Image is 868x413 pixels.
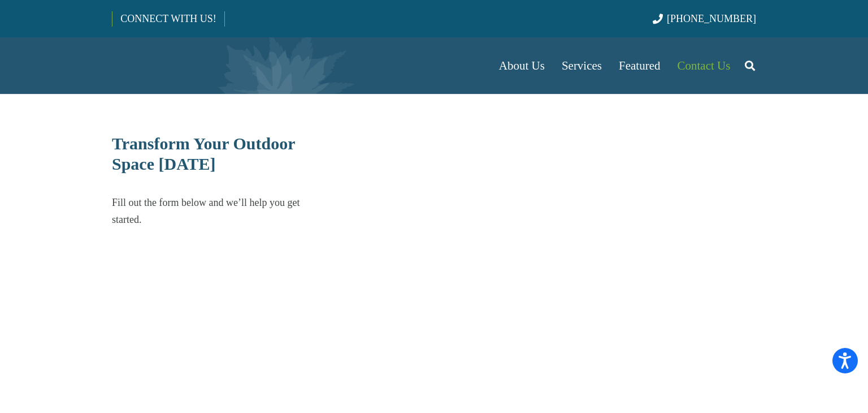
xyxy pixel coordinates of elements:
[669,37,739,94] a: Contact Us
[653,13,756,24] a: [PHONE_NUMBER]
[112,5,224,32] a: CONNECT WITH US!
[553,37,610,94] a: Services
[610,37,669,94] a: Featured
[619,59,660,72] span: Featured
[491,37,553,94] a: About Us
[739,51,761,80] a: Search
[112,194,323,228] p: Fill out the form below and we’ll help you get started.
[112,43,300,88] a: Borst-Logo
[562,59,602,72] span: Services
[112,134,295,173] span: Transform Your Outdoor Space [DATE]
[499,59,545,72] span: About Us
[667,13,756,24] span: [PHONE_NUMBER]
[678,59,731,72] span: Contact Us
